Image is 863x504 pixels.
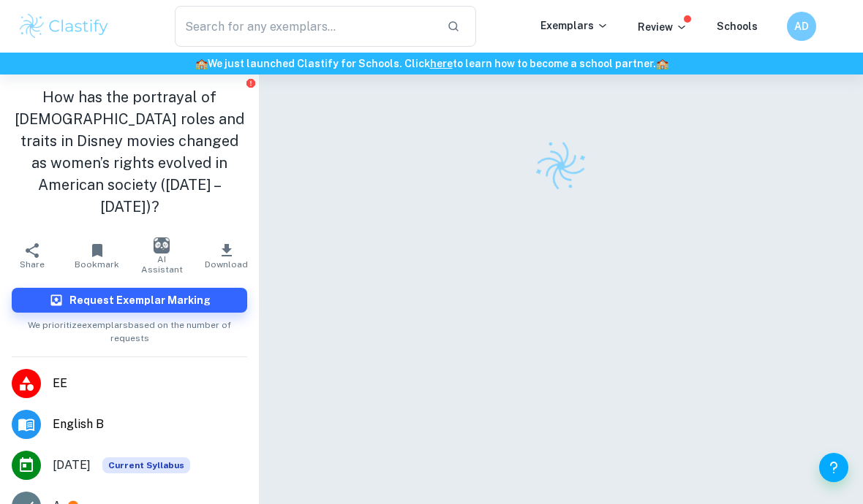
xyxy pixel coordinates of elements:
h6: We just launched Clastify for Schools. Click to learn how to become a school partner. [3,56,860,72]
h6: AD [794,18,810,34]
span: EE [53,375,247,392]
span: We prioritize exemplars based on the number of requests [12,313,247,345]
span: English B [53,416,247,433]
div: This exemplar is based on the current syllabus. Feel free to refer to it for inspiration/ideas wh... [102,457,190,473]
img: AI Assistant [154,237,170,253]
span: Bookmark [75,259,119,270]
span: 🏫 [656,58,668,69]
img: Clastify logo [18,12,110,41]
button: Help and Feedback [819,453,848,482]
button: Request Exemplar Marking [12,288,247,313]
button: Report issue [245,77,256,88]
button: Bookmark [65,235,130,276]
p: Review [638,19,687,35]
button: AD [787,12,816,41]
span: [DATE] [53,457,91,474]
span: 🏫 [195,58,208,69]
input: Search for any exemplars... [175,6,435,47]
span: Share [20,259,45,270]
a: here [430,58,453,69]
button: Download [195,235,260,276]
span: Download [205,259,248,270]
a: Schools [717,20,758,32]
button: AI Assistant [129,235,195,276]
img: Clastify logo [527,132,595,199]
h1: How has the portrayal of [DEMOGRAPHIC_DATA] roles and traits in Disney movies changed as women’s ... [12,86,247,218]
p: Exemplars [540,18,608,34]
h6: Request Exemplar Marking [69,292,211,308]
span: Current Syllabus [102,457,190,473]
span: AI Assistant [138,254,186,275]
